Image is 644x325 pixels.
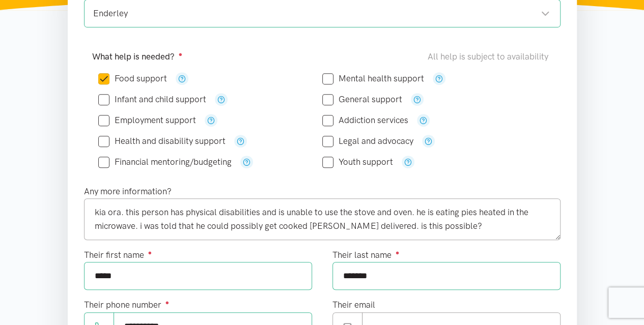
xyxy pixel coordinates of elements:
label: Their first name [84,248,152,262]
label: Infant and child support [98,95,206,104]
sup: ● [148,249,152,256]
label: Mental health support [322,74,424,83]
label: Any more information? [84,185,172,198]
label: Legal and advocacy [322,137,413,145]
label: Employment support [98,116,196,125]
label: Financial mentoring/budgeting [98,158,232,166]
sup: ● [179,50,183,58]
label: General support [322,95,402,104]
label: Health and disability support [98,137,226,145]
label: Their last name [332,248,400,262]
label: Their email [332,298,375,312]
label: Food support [98,74,167,83]
sup: ● [165,299,170,306]
label: Addiction services [322,116,408,125]
div: Enderley [93,7,550,20]
label: Their phone number [84,298,170,312]
sup: ● [396,249,400,256]
label: What help is needed? [92,50,183,64]
div: All help is subject to availability [428,50,552,64]
label: Youth support [322,158,393,166]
